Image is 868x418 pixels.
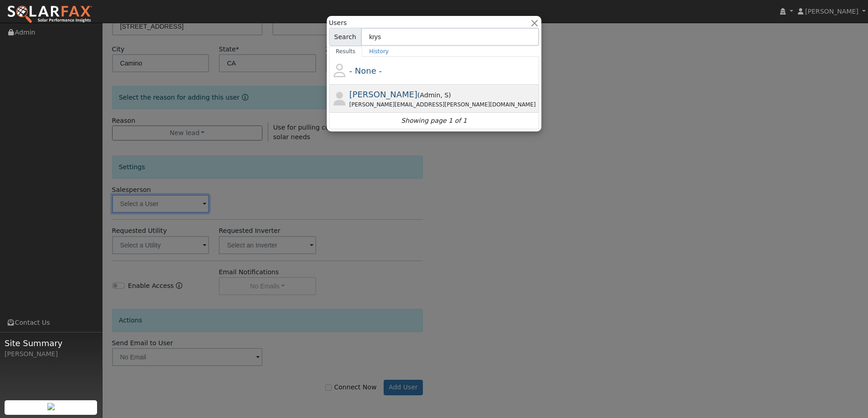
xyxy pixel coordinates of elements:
[7,5,92,24] img: SolarFax
[362,46,395,57] a: History
[329,28,361,46] span: Search
[329,46,363,57] a: Results
[5,337,98,349] span: Site Summary
[329,18,347,28] span: Users
[47,403,55,410] img: retrieve
[805,8,858,15] span: [PERSON_NAME]
[5,349,98,359] div: [PERSON_NAME]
